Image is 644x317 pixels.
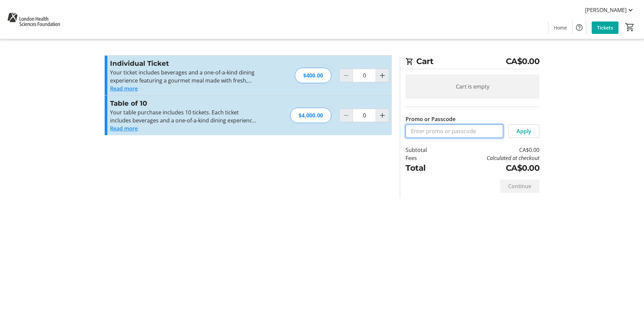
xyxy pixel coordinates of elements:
input: Individual Ticket Quantity [353,69,376,82]
div: Cart is empty [406,74,539,99]
input: Table of 10 Quantity [353,109,376,122]
span: Home [554,24,567,31]
label: Promo or Passcode [406,115,455,123]
td: Fees [406,154,444,162]
span: [PERSON_NAME] [585,6,627,14]
p: Your ticket includes beverages and a one-of-a-kind dining experience featuring a gourmet meal mad... [110,68,257,85]
span: Apply [517,127,531,135]
a: Home [548,21,572,34]
span: Tickets [597,24,613,31]
button: Apply [508,124,539,138]
button: Increment by one [376,69,389,82]
button: Cart [624,21,636,33]
div: $400.00 [295,68,331,83]
td: CA$0.00 [444,146,539,154]
p: Your table purchase includes 10 tickets. Each ticket includes beverages and a one-of-a-kind dinin... [110,108,257,124]
button: Increment by one [376,109,389,122]
a: Tickets [592,21,619,34]
span: CA$0.00 [506,55,540,67]
td: CA$0.00 [444,162,539,174]
h2: Cart [406,55,539,69]
td: Subtotal [406,146,444,154]
h3: Table of 10 [110,98,257,108]
td: Total [406,162,444,174]
td: Calculated at checkout [444,154,539,162]
img: London Health Sciences Foundation's Logo [4,3,63,36]
button: Read more [110,85,138,93]
h3: Individual Ticket [110,58,257,68]
button: [PERSON_NAME] [580,5,640,15]
button: Help [573,21,586,34]
div: $4,000.00 [290,108,331,123]
input: Enter promo or passcode [406,124,503,138]
button: Read more [110,124,138,133]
